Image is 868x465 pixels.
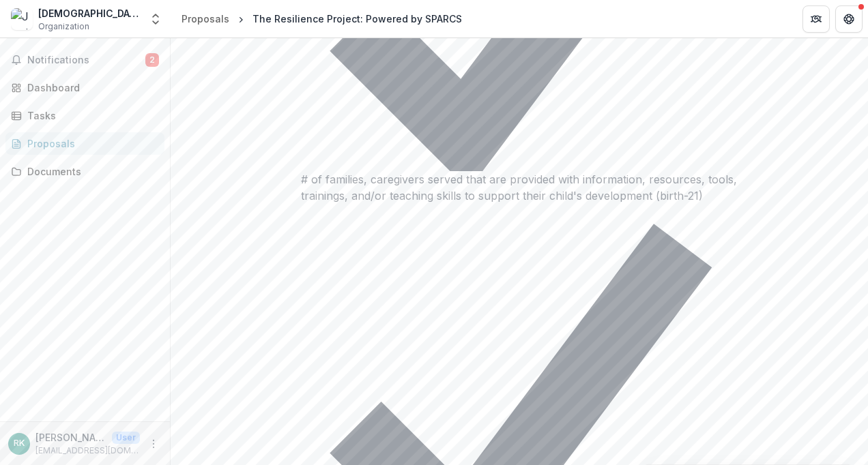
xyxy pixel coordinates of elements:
[301,172,737,202] span: # of families, caregivers served that are provided with information, resources, tools, trainings,...
[5,132,164,155] a: Proposals
[27,136,154,151] div: Proposals
[5,160,164,183] a: Documents
[182,12,229,26] div: Proposals
[38,20,89,33] span: Organization
[802,5,830,33] button: Partners
[5,104,164,127] a: Tasks
[176,9,467,29] nav: breadcrumb
[146,5,165,33] button: Open entity switcher
[145,53,159,67] span: 2
[5,49,164,71] button: Notifications2
[27,108,154,123] div: Tasks
[5,76,164,99] a: Dashboard
[27,164,154,179] div: Documents
[11,8,33,30] img: Jewish Family Services of Greenwich, Inc
[35,430,106,445] p: [PERSON_NAME]
[27,55,145,66] span: Notifications
[27,80,154,95] div: Dashboard
[252,12,462,26] div: The Resilience Project: Powered by SPARCS
[835,5,863,33] button: Get Help
[145,436,162,452] button: More
[14,439,25,448] div: Rachel Kornfeld
[112,432,140,444] p: User
[176,9,235,29] a: Proposals
[35,445,140,457] p: [EMAIL_ADDRESS][DOMAIN_NAME]
[38,6,141,20] div: [DEMOGRAPHIC_DATA] Family Services of [GEOGRAPHIC_DATA], Inc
